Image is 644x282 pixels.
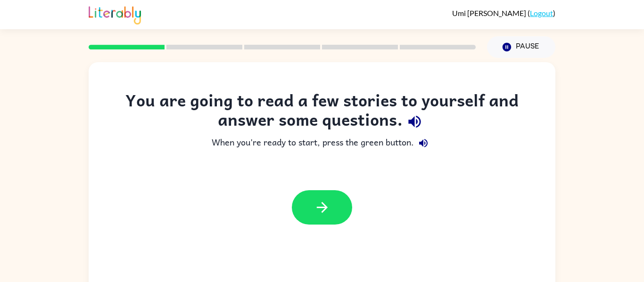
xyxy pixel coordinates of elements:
div: When you're ready to start, press the green button. [107,134,537,153]
div: ( ) [452,8,555,17]
span: Umi [PERSON_NAME] [452,8,528,17]
div: You are going to read a few stories to yourself and answer some questions. [107,90,537,134]
a: Logout [530,8,553,17]
img: Literably [89,4,141,24]
button: Pause [487,36,555,58]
